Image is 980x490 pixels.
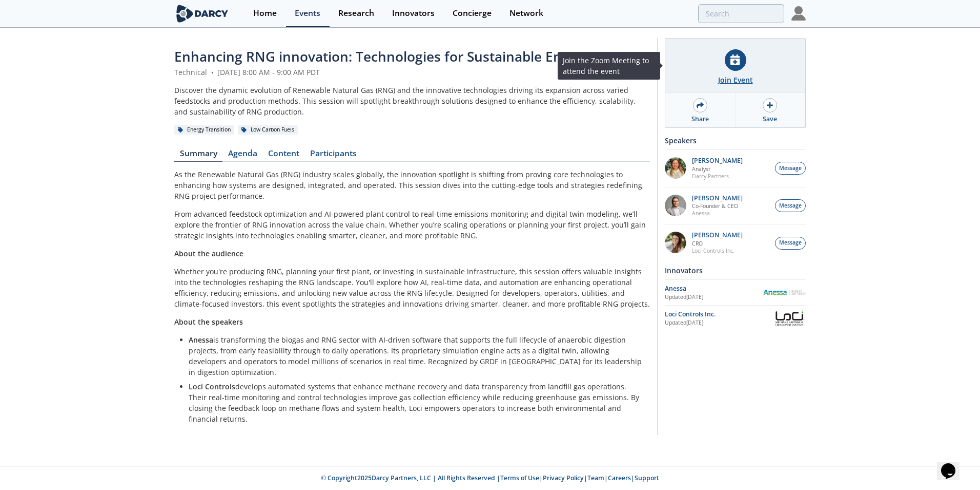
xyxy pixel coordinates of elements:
[775,199,806,212] button: Message
[238,125,298,135] div: Low Carbon Fuels
[779,164,802,173] span: Message
[189,382,235,391] strong: Loci Controls
[692,165,743,173] p: Analyst
[665,284,806,301] a: Anessa Updated[DATE] Anessa
[174,317,243,327] strong: About the speakers
[665,293,763,301] div: Updated [DATE]
[665,157,686,179] img: fddc0511-1997-4ded-88a0-30228072d75f
[543,474,584,482] a: Privacy Policy
[111,474,869,483] p: © Copyright 2025 Darcy Partners, LLC | All Rights Reserved | | | | |
[174,149,222,162] a: Summary
[718,74,753,85] div: Join Event
[775,162,806,175] button: Message
[692,202,743,210] p: Co-Founder & CEO
[665,319,773,327] div: Updated [DATE]
[692,157,743,164] p: [PERSON_NAME]
[692,232,743,239] p: [PERSON_NAME]
[692,195,743,202] p: [PERSON_NAME]
[174,249,243,258] strong: About the audience
[253,9,277,17] div: Home
[262,149,304,162] a: Content
[209,67,215,77] span: •
[665,232,686,253] img: 737ad19b-6c50-4cdf-92c7-29f5966a019e
[691,115,709,124] div: Share
[692,210,743,217] p: Anessa
[338,9,374,17] div: Research
[295,9,320,17] div: Events
[500,474,539,482] a: Terms of Use
[698,4,784,23] input: Advanced Search
[392,9,435,17] div: Innovators
[222,149,262,162] a: Agenda
[174,209,650,241] p: From advanced feedstock optimization and AI-powered plant control to real-time emissions monitori...
[587,474,604,482] a: Team
[763,115,777,124] div: Save
[665,195,686,216] img: 1fdb2308-3d70-46db-bc64-f6eabefcce4d
[174,47,590,66] span: Enhancing RNG innovation: Technologies for Sustainable Energy
[174,125,234,135] div: Energy Transition
[174,5,230,23] img: logo-wide.svg
[509,9,543,17] div: Network
[665,284,763,293] div: Anessa
[665,309,806,327] a: Loci Controls Inc. Updated[DATE] Loci Controls Inc.
[665,261,806,279] div: Innovators
[692,173,743,180] p: Darcy Partners
[189,334,643,378] p: is transforming the biogas and RNG sector with AI-driven software that supports the full lifecycl...
[174,266,650,309] p: Whether you're producing RNG, planning your first plant, or investing in sustainable infrastructu...
[779,239,802,247] span: Message
[665,131,806,149] div: Speakers
[635,474,659,482] a: Support
[937,449,970,480] iframe: chat widget
[174,85,650,117] div: Discover the dynamic evolution of Renewable Natural Gas (RNG) and the innovative technologies dri...
[608,474,631,482] a: Careers
[779,202,802,210] span: Message
[791,6,806,21] img: Profile
[189,381,643,424] p: develops automated systems that enhance methane recovery and data transparency from landfill gas ...
[174,67,650,78] div: Technical [DATE] 8:00 AM - 9:00 AM PDT
[453,9,492,17] div: Concierge
[174,169,650,201] p: As the Renewable Natural Gas (RNG) industry scales globally, the innovation spotlight is shifting...
[692,247,743,254] p: Loci Controls Inc.
[665,310,773,319] div: Loci Controls Inc.
[692,240,743,247] p: CRO
[773,309,806,327] img: Loci Controls Inc.
[189,335,213,345] strong: Anessa
[304,149,362,162] a: Participants
[763,290,806,295] img: Anessa
[775,237,806,250] button: Message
